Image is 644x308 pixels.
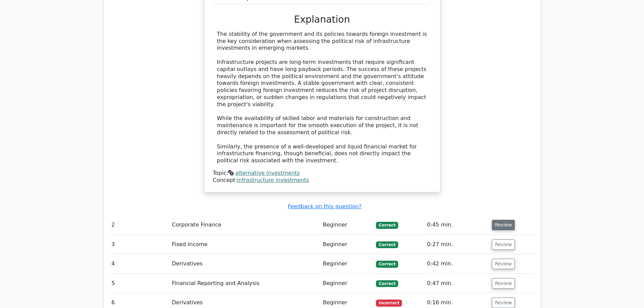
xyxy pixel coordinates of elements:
td: 0:47 min. [424,274,489,293]
td: Fixed Income [169,235,320,254]
button: Review [492,298,515,308]
td: Derivatives [169,254,320,274]
button: Review [492,259,515,269]
span: Correct [376,261,398,267]
span: Correct [376,241,398,248]
div: Concept: [213,177,431,184]
td: 0:45 min. [424,215,489,235]
td: Corporate Finance [169,215,320,235]
span: Incorrect [376,300,402,306]
a: Feedback on this question? [288,203,361,210]
td: 4 [109,254,169,274]
td: 0:27 min. [424,235,489,254]
span: Correct [376,280,398,287]
h3: Explanation [217,14,427,25]
td: 2 [109,215,169,235]
td: Beginner [320,254,373,274]
a: alternative investments [235,170,300,176]
td: 0:42 min. [424,254,489,274]
button: Review [492,220,515,230]
div: Topic: [213,170,431,177]
td: Beginner [320,215,373,235]
td: Financial Reporting and Analysis [169,274,320,293]
a: infrastructure investments [237,177,309,183]
span: Correct [376,222,398,229]
td: Beginner [320,274,373,293]
button: Review [492,278,515,289]
div: The stability of the government and its policies towards foreign investment is the key considerat... [217,31,427,164]
td: Beginner [320,235,373,254]
td: 3 [109,235,169,254]
button: Review [492,239,515,250]
td: 5 [109,274,169,293]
